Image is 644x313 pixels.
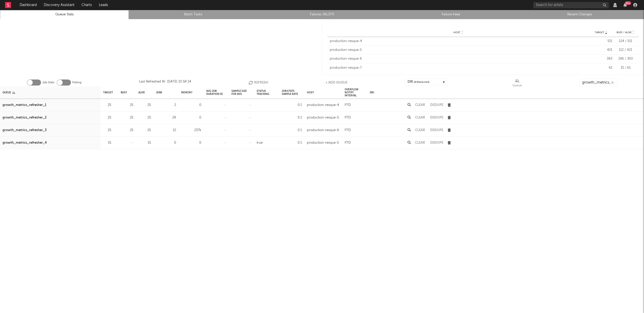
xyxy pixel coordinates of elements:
div: Target [103,87,113,98]
button: 99+ [623,3,627,7]
div: 0.1 [282,127,302,133]
div: P7D [345,140,351,146]
div: DRI [370,87,374,98]
div: 99 + [625,1,631,5]
a: growth_metrics_refresher_2 [3,115,47,121]
div: Queue [512,79,522,88]
button: Clear [415,103,425,107]
div: Alive [138,87,145,98]
div: production-resque-7 [330,65,587,70]
button: Dedupe [430,103,443,107]
button: Clear [415,141,425,144]
a: Failure Feed [389,12,512,18]
div: 25 [103,127,111,133]
a: growth_metrics_refresher_3 [3,127,47,133]
div: production-resque-4 [330,39,587,44]
a: Batch Tasks [132,12,255,18]
div: DRI [408,79,429,85]
div: 29 [156,115,176,121]
div: Busy [121,87,127,98]
div: 0 [181,140,201,146]
div: 0 [181,102,201,108]
div: 31 / 61 [615,65,636,70]
a: growth_metrics_refresher_4 [3,140,47,146]
div: Overflow Notify Interval [345,87,365,98]
input: Search for artists [533,2,609,8]
a: Queue Stats [3,12,126,18]
div: 15 [103,140,111,146]
div: 511 [590,39,612,44]
span: ( 8 / 8 selected) [414,79,429,85]
div: Job Stats Sample Rate [282,87,302,98]
div: Last Refreshed At: [DATE] 10:58:14 [139,79,191,86]
label: Polling [72,80,82,86]
div: Status Tracking [257,87,277,98]
button: Dedupe [430,141,443,144]
div: 237k [181,127,201,133]
div: 393 [590,56,612,61]
div: production-resque-6 [307,127,339,133]
button: Clear [415,129,425,132]
div: Queue [3,87,15,98]
span: Host [454,31,460,34]
div: production-resque-6 [330,56,587,61]
div: Host [307,87,314,98]
div: Avg Job Duration (s) [206,87,226,98]
div: true [257,140,263,146]
div: 112 / 421 [615,48,636,53]
button: + Add Queue [326,79,347,86]
div: 25 [138,115,151,121]
div: production-resque-5 [330,48,587,53]
a: Failures (85,377) [260,12,384,18]
button: Refresh [249,79,268,86]
div: 25 [103,115,111,121]
div: 25 [103,102,111,108]
label: Job Stats [42,80,54,86]
div: Sample Size For Avg [231,87,252,98]
div: 25 [138,102,151,108]
div: 0.1 [282,102,302,108]
button: Dedupe [430,116,443,119]
div: 196 / 393 [615,56,636,61]
div: 0 [156,140,176,146]
a: growth_metrics_refresher_1 [3,102,46,108]
div: production-resque-5 [307,140,339,146]
span: Target [595,31,604,34]
div: 421 [590,48,612,53]
div: P7D [345,127,351,133]
input: Search... [579,79,617,86]
div: 25 [121,102,133,108]
span: Busy / Alive [617,31,632,34]
div: P7D [345,115,351,121]
div: 61 [590,65,612,70]
div: 12 [156,127,176,133]
div: 2 [156,102,176,108]
div: 124 / 511 [615,39,636,44]
div: 15 [138,140,151,146]
div: P7D [345,102,351,108]
div: Queue [512,83,522,89]
a: Recent Changes [518,12,641,18]
div: 25 [138,127,151,133]
div: Memory [181,87,192,98]
div: production-resque-4 [307,102,339,108]
div: 25 [121,127,133,133]
div: 0 [181,115,201,121]
button: Clear [415,116,425,119]
div: 25 [121,115,133,121]
button: Dedupe [430,129,443,132]
div: production-resque-5 [307,115,339,121]
div: Jobs [156,87,162,98]
div: 0.1 [282,115,302,121]
div: 0.1 [282,140,302,146]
